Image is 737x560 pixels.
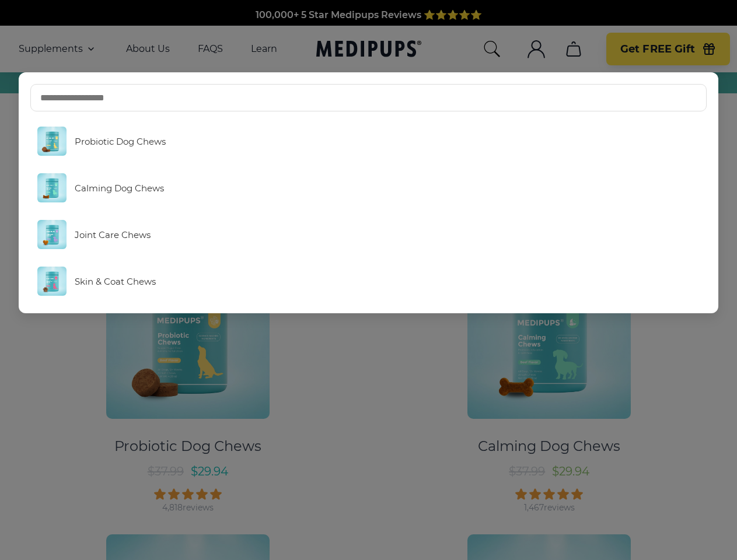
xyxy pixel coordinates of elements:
a: Skin & Coat Chews [30,261,707,302]
span: Skin & Coat Chews [75,276,156,287]
img: Calming Dog Chews [37,173,67,202]
span: Calming Dog Chews [75,183,164,194]
a: Calming Dog Chews [30,167,707,208]
a: Joint Care Chews [30,214,707,255]
img: Probiotic Dog Chews [37,127,67,156]
img: Joint Care Chews [37,220,67,249]
img: Skin & Coat Chews [37,267,67,296]
a: Probiotic Dog Chews [30,121,707,162]
span: Joint Care Chews [75,229,151,240]
span: Probiotic Dog Chews [75,136,166,147]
